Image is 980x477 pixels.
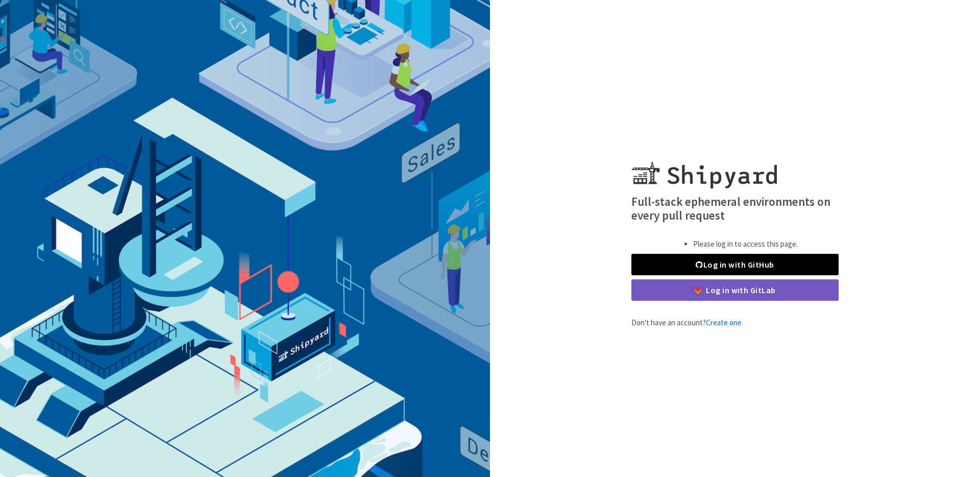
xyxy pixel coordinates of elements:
[694,287,702,294] img: gitlab-color.svg
[631,195,839,223] h4: Full-stack ephemeral environments on every pull request
[631,279,839,301] a: Log in with GitLab
[706,318,742,327] a: Create one
[631,149,777,188] img: Shipyard logo
[693,238,798,250] li: Please log in to access this page.
[631,254,839,275] a: Log in with GitHub
[631,318,742,327] span: Don't have an account?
